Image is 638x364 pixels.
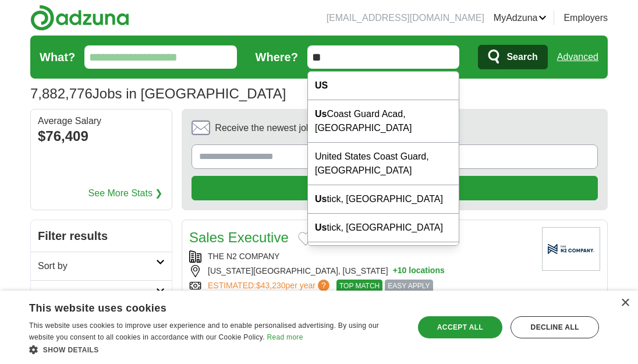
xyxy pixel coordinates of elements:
[29,344,402,355] div: Show details
[393,265,445,277] button: +10 locations
[29,321,379,341] span: This website uses cookies to improve user experience and to enable personalised advertising. By u...
[327,11,484,25] li: [EMAIL_ADDRESS][DOMAIN_NAME]
[308,143,459,185] div: United States Coast Guard, [GEOGRAPHIC_DATA]
[38,288,156,302] h2: Date posted
[208,280,332,292] a: ESTIMATED:$43,230per year?
[308,185,459,214] div: tick, [GEOGRAPHIC_DATA]
[38,259,156,273] h2: Sort by
[29,298,373,315] div: This website uses cookies
[494,11,547,25] a: MyAdzuna
[308,214,459,242] div: tick, [GEOGRAPHIC_DATA]
[336,280,382,292] span: TOP MATCH
[38,116,165,126] div: Average Salary
[256,281,286,290] span: $43,230
[418,316,503,338] div: Accept all
[542,227,600,271] img: Company logo
[30,5,129,31] img: Adzuna logo
[31,220,172,252] h2: Filter results
[315,80,328,90] strong: US
[30,86,286,101] h1: Jobs in [GEOGRAPHIC_DATA]
[308,100,459,143] div: Coast Guard Acad, [GEOGRAPHIC_DATA]
[315,194,327,204] strong: Us
[621,299,629,308] div: Close
[215,121,414,135] span: Receive the newest jobs for this search :
[189,250,533,263] div: THE N2 COMPANY
[393,265,398,277] span: +
[315,222,327,232] strong: Us
[385,280,433,292] span: EASY APPLY
[318,280,329,291] span: ?
[38,126,165,147] div: $76,409
[30,83,93,104] span: 7,882,776
[308,242,459,285] div: Urbanización ubal, [GEOGRAPHIC_DATA]
[31,280,172,309] a: Date posted
[478,45,547,69] button: Search
[256,48,298,66] label: Where?
[267,333,303,341] a: Read more, opens a new window
[315,109,327,119] strong: Us
[40,48,75,66] label: What?
[189,229,289,245] a: Sales Executive
[557,45,598,69] a: Advanced
[88,186,163,200] a: See More Stats ❯
[506,45,537,69] span: Search
[298,232,313,246] button: Add to favorite jobs
[511,316,599,338] div: Decline all
[189,265,533,277] div: [US_STATE][GEOGRAPHIC_DATA], [US_STATE]
[31,252,172,280] a: Sort by
[563,11,608,25] a: Employers
[43,346,99,354] span: Show details
[192,176,598,200] button: Create alert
